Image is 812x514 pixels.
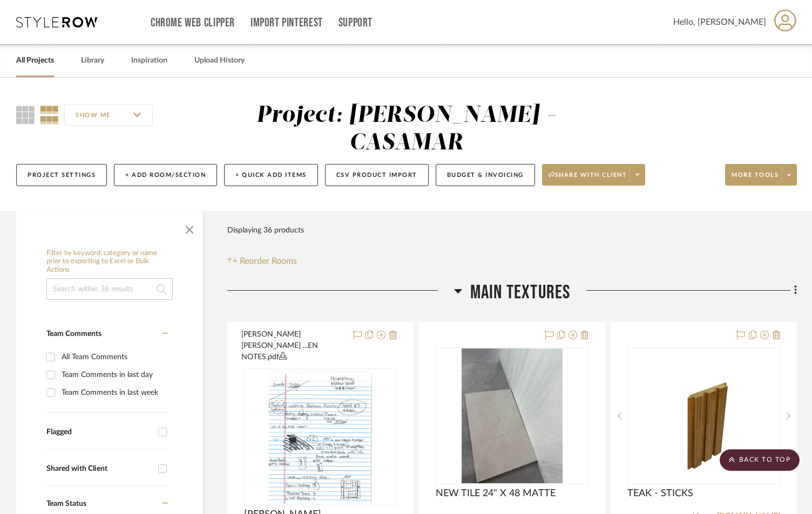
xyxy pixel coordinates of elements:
[436,164,535,186] button: Budget & Invoicing
[725,164,797,186] button: More tools
[46,464,153,474] div: Shared with Client
[436,348,588,484] div: 0
[251,18,323,28] a: Import Pinterest
[241,329,347,363] button: [PERSON_NAME] [PERSON_NAME] ...EN NOTES.pdf
[227,255,297,268] button: Reorder Rooms
[245,369,396,505] div: 0
[16,164,107,186] button: Project Settings
[650,348,758,483] img: TEAK - STICKS
[62,348,165,366] div: All Team Comments
[268,369,373,504] img: JEN JEN NOTES
[16,53,54,68] a: All Projects
[436,488,556,499] span: NEW TILE 24" X 48 MATTE
[673,16,766,29] span: Hello, [PERSON_NAME]
[462,348,563,483] img: NEW TILE 24" X 48 MATTE
[227,220,304,241] div: Displaying 36 products
[62,384,165,401] div: Team Comments in last week
[46,249,173,275] h6: Filter by keyword, category or name prior to exporting to Excel or Bulk Actions
[46,330,101,338] span: Team Comments
[542,164,646,186] button: Share with client
[46,428,153,437] div: Flagged
[732,171,779,187] span: More tools
[339,18,373,28] a: Support
[46,278,173,300] input: Search within 36 results
[240,255,297,268] span: Reorder Rooms
[470,281,571,304] span: MAIN TEXTURES
[720,449,800,471] scroll-to-top-button: BACK TO TOP
[179,217,200,238] button: Close
[549,171,627,187] span: Share with client
[46,500,86,508] span: Team Status
[256,104,557,154] div: Project: [PERSON_NAME] - CASAMAR
[627,488,693,499] span: TEAK - STICKS
[81,53,104,68] a: Library
[194,53,245,68] a: Upload History
[151,18,235,28] a: Chrome Web Clipper
[114,164,217,186] button: + Add Room/Section
[62,366,165,383] div: Team Comments in last day
[131,53,167,68] a: Inspiration
[325,164,429,186] button: CSV Product Import
[224,164,318,186] button: + Quick Add Items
